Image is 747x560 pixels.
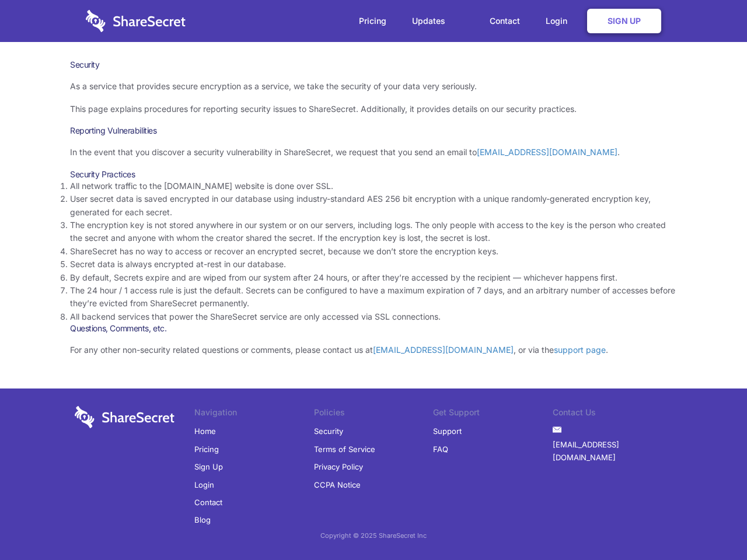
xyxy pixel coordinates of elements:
[70,125,677,136] h3: Reporting Vulnerabilities
[553,406,672,422] li: Contact Us
[477,147,617,157] a: [EMAIL_ADDRESS][DOMAIN_NAME]
[70,180,677,192] li: All network traffic to the [DOMAIN_NAME] website is done over SSL.
[194,458,223,475] a: Sign Up
[70,80,677,93] p: As a service that provides secure encryption as a service, we take the security of your data very...
[70,103,677,116] p: This page explains procedures for reporting security issues to ShareSecret. Additionally, it prov...
[478,3,532,39] a: Contact
[194,406,314,422] li: Navigation
[70,192,677,219] li: User secret data is saved encrypted in our database using industry-standard AES 256 bit encryptio...
[314,406,434,422] li: Policies
[70,310,677,323] li: All backend services that power the ShareSecret service are only accessed via SSL connections.
[70,146,677,159] p: In the event that you discover a security vulnerability in ShareSecret, we request that you send ...
[347,3,398,39] a: Pricing
[70,344,677,356] p: For any other non-security related questions or comments, please contact us at , or via the .
[70,60,677,70] h1: Security
[433,406,553,422] li: Get Support
[194,440,219,458] a: Pricing
[70,245,677,258] li: ShareSecret has no way to access or recover an encrypted secret, because we don’t store the encry...
[75,406,174,428] img: logo-wordmark-white-trans-d4663122ce5f474addd5e946df7df03e33cb6a1c49d2221995e7729f52c070b2.svg
[70,323,677,334] h3: Questions, Comments, etc.
[70,169,677,180] h3: Security Practices
[314,476,361,494] a: CCPA Notice
[194,476,214,494] a: Login
[70,284,677,310] li: The 24 hour / 1 access rule is just the default. Secrets can be configured to have a maximum expi...
[534,3,585,39] a: Login
[194,422,216,440] a: Home
[70,258,677,271] li: Secret data is always encrypted at-rest in our database.
[70,219,677,245] li: The encryption key is not stored anywhere in our system or on our servers, including logs. The on...
[587,9,661,33] a: Sign Up
[553,436,672,467] a: [EMAIL_ADDRESS][DOMAIN_NAME]
[314,458,363,475] a: Privacy Policy
[70,271,677,284] li: By default, Secrets expire and are wiped from our system after 24 hours, or after they’re accesse...
[194,494,222,511] a: Contact
[314,422,343,440] a: Security
[554,345,606,355] a: support page
[433,440,448,458] a: FAQ
[86,10,186,32] img: logo-wordmark-white-trans-d4663122ce5f474addd5e946df7df03e33cb6a1c49d2221995e7729f52c070b2.svg
[433,422,462,440] a: Support
[373,345,514,355] a: [EMAIL_ADDRESS][DOMAIN_NAME]
[194,511,211,528] a: Blog
[314,440,375,458] a: Terms of Service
